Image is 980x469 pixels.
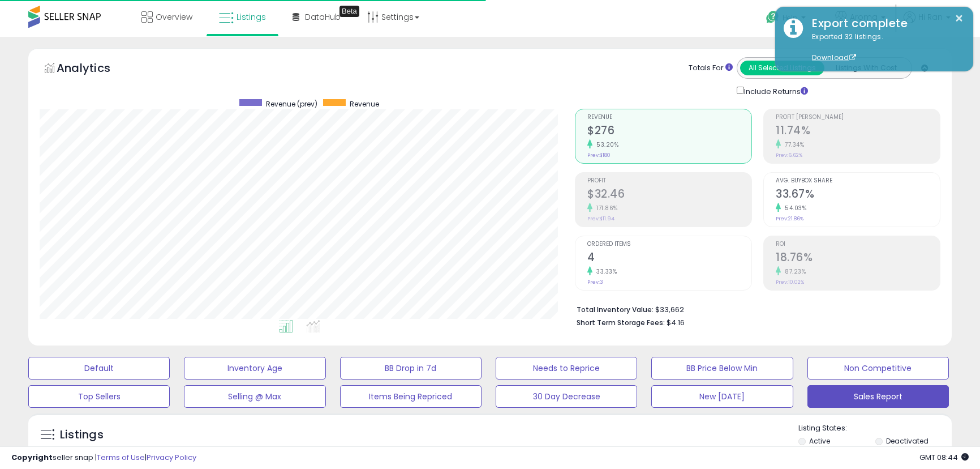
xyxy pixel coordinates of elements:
[305,11,341,23] span: DataHub
[776,152,802,159] small: Prev: 6.62%
[11,452,53,463] strong: Copyright
[340,385,482,408] button: Items Being Repriced
[60,427,104,443] h5: Listings
[577,318,665,327] b: Short Term Storage Fees:
[587,124,751,139] h2: $276
[147,452,196,463] a: Privacy Policy
[757,2,817,37] a: Help
[339,6,359,17] div: Tooltip anchor
[776,178,940,184] span: Avg. Buybox Share
[587,178,751,184] span: Profit
[651,385,793,408] button: New [DATE]
[776,215,803,222] small: Prev: 21.86%
[97,452,145,463] a: Terms of Use
[776,251,940,266] h2: 18.76%
[587,114,751,121] span: Revenue
[689,63,733,74] div: Totals For
[237,11,266,23] span: Listings
[28,385,170,408] button: Top Sellers
[766,10,780,24] i: Get Help
[776,279,804,285] small: Prev: 10.02%
[184,385,325,408] button: Selling @ Max
[740,61,824,75] button: All Selected Listings
[587,241,751,248] span: Ordered Items
[919,452,969,463] span: 2025-10-8 08:44 GMT
[266,99,317,109] span: Revenue (prev)
[156,11,192,23] span: Overview
[350,99,379,109] span: Revenue
[781,204,806,212] small: 54.03%
[886,436,929,446] label: Deactivated
[812,53,856,62] a: Download
[803,15,965,32] div: Export complete
[587,279,603,285] small: Prev: 3
[577,305,654,314] b: Total Inventory Value:
[776,187,940,203] h2: 33.67%
[776,241,940,248] span: ROI
[577,302,932,315] li: $33,662
[651,357,793,380] button: BB Price Below Min
[807,385,949,408] button: Sales Report
[592,140,618,149] small: 53.20%
[28,357,170,380] button: Default
[803,32,965,63] div: Exported 32 listings.
[57,60,132,79] h5: Analytics
[781,267,806,276] small: 87.23%
[11,453,196,463] div: seller snap | |
[798,423,952,434] p: Listing States:
[340,357,482,380] button: BB Drop in 7d
[592,204,618,212] small: 171.86%
[184,357,325,380] button: Inventory Age
[728,84,822,97] div: Include Returns
[667,317,685,328] span: $4.16
[781,140,804,149] small: 77.34%
[809,436,830,446] label: Active
[587,187,751,203] h2: $32.46
[776,124,940,139] h2: 11.74%
[587,152,611,159] small: Prev: $180
[587,215,614,222] small: Prev: $11.94
[592,267,617,276] small: 33.33%
[807,357,949,380] button: Non Competitive
[587,251,751,266] h2: 4
[496,385,637,408] button: 30 Day Decrease
[496,357,637,380] button: Needs to Reprice
[955,11,964,25] button: ×
[776,114,940,121] span: Profit [PERSON_NAME]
